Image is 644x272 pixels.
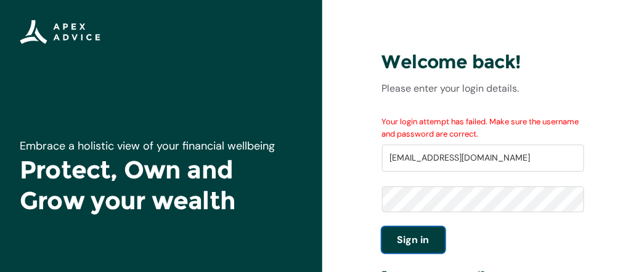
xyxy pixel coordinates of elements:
[20,138,275,153] span: Embrace a holistic view of your financial wellbeing
[382,227,445,253] button: Sign in
[382,116,584,140] div: Your login attempt has failed. Make sure the username and password are correct.
[397,233,430,247] span: Sign in
[20,20,100,44] img: Apex Advice Group
[382,145,584,172] input: Username
[382,81,584,96] p: Please enter your login details.
[20,154,303,216] h1: Protect, Own and Grow your wealth
[382,50,584,74] h3: Welcome back!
